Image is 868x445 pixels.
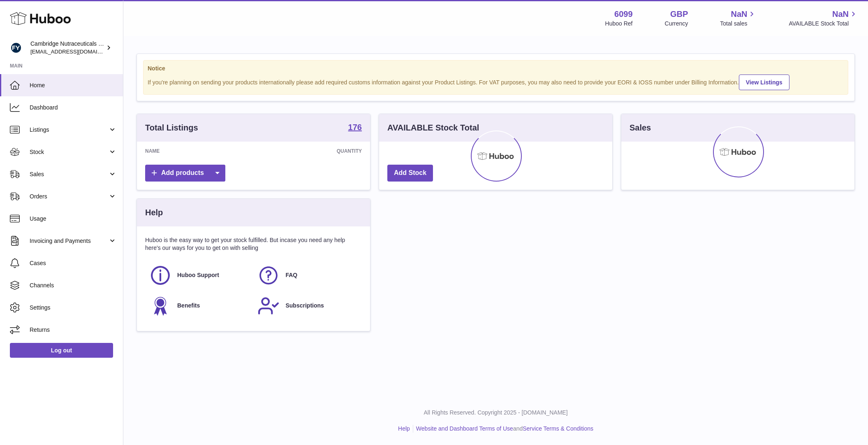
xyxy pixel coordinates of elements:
[348,123,362,133] a: 176
[739,75,789,90] a: View Listings
[30,282,117,289] span: Channels
[387,122,479,133] h3: AVAILABLE Stock Total
[30,215,117,223] span: Usage
[285,271,297,279] span: FAQ
[30,304,117,312] span: Settings
[30,48,121,55] span: [EMAIL_ADDRESS][DOMAIN_NAME]
[630,122,651,133] h3: Sales
[30,170,108,178] span: Sales
[523,425,593,432] a: Service Terms & Conditions
[130,409,861,417] p: All Rights Reserved. Copyright 2025 - [DOMAIN_NAME]
[416,425,513,432] a: Website and Dashboard Terms of Use
[145,236,362,252] p: Huboo is the easy way to get your stock fulfilled. But incase you need any help here's our ways f...
[145,207,163,218] h3: Help
[30,148,108,156] span: Stock
[614,9,633,20] strong: 6099
[789,9,858,28] a: NaN AVAILABLE Stock Total
[398,425,410,432] a: Help
[413,425,593,433] li: and
[257,264,357,287] a: FAQ
[285,302,324,310] span: Subscriptions
[145,165,225,182] a: Add products
[720,9,757,28] a: NaN Total sales
[30,40,104,56] div: Cambridge Nutraceuticals Ltd
[236,142,370,161] th: Quantity
[30,104,117,112] span: Dashboard
[348,123,362,131] strong: 176
[720,20,757,28] span: Total sales
[832,9,849,20] span: NaN
[145,122,198,133] h3: Total Listings
[148,73,844,90] div: If you're planning on sending your products internationally please add required customs informati...
[387,165,433,182] a: Add Stock
[257,295,357,317] a: Subscriptions
[30,237,108,245] span: Invoicing and Payments
[30,82,117,89] span: Home
[789,20,858,28] span: AVAILABLE Stock Total
[731,9,747,20] span: NaN
[30,126,108,134] span: Listings
[30,193,108,200] span: Orders
[137,142,236,161] th: Name
[30,259,117,267] span: Cases
[605,20,633,28] div: Huboo Ref
[30,326,117,334] span: Returns
[149,264,249,287] a: Huboo Support
[665,20,688,28] div: Currency
[149,295,249,317] a: Benefits
[10,343,113,358] a: Log out
[670,9,688,20] strong: GBP
[10,42,22,54] img: huboo@camnutra.com
[148,65,844,72] strong: Notice
[177,302,200,310] span: Benefits
[177,271,219,279] span: Huboo Support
